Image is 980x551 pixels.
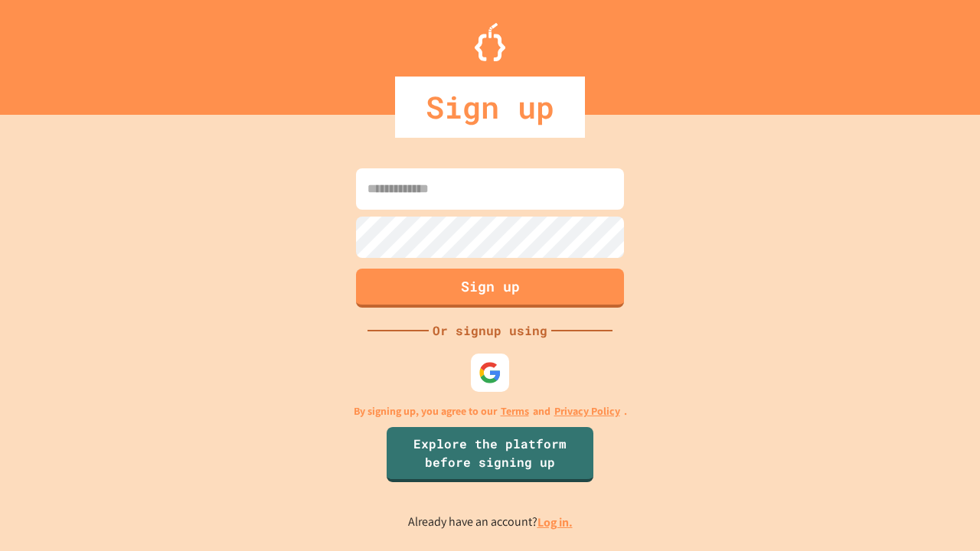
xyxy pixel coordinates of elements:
[356,269,624,308] button: Sign up
[354,403,627,419] p: By signing up, you agree to our and .
[537,514,573,530] a: Log in.
[501,403,529,419] a: Terms
[387,427,593,482] a: Explore the platform before signing up
[475,23,505,61] img: Logo.svg
[408,513,573,532] p: Already have an account?
[429,321,551,340] div: Or signup using
[479,361,501,384] img: google-icon.svg
[554,403,620,419] a: Privacy Policy
[395,77,585,138] div: Sign up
